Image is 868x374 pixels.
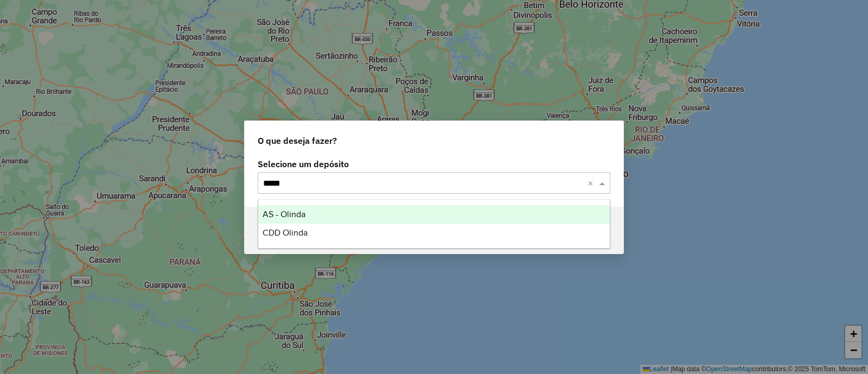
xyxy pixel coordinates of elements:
label: Selecione um depósito [258,157,610,170]
span: CDD Olinda [263,228,308,237]
span: AS - Olinda [263,210,305,219]
span: Clear all [588,176,597,189]
span: O que deseja fazer? [258,134,337,147]
ng-dropdown-panel: Options list [258,199,610,249]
